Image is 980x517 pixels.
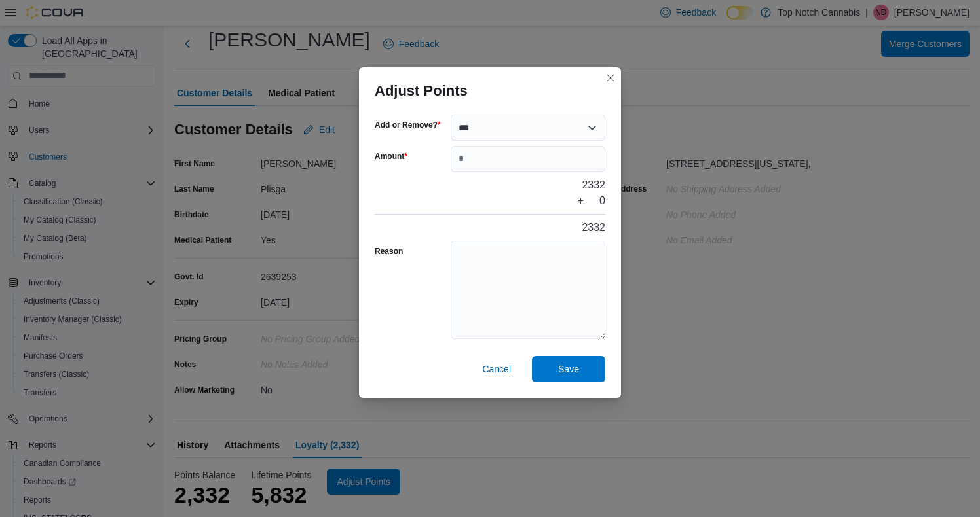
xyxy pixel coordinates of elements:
[599,193,605,209] div: 0
[582,177,605,193] div: 2332
[375,151,407,162] label: Amount
[375,83,468,99] h3: Adjust Points
[558,363,579,376] span: Save
[532,356,605,382] button: Save
[578,193,584,209] div: +
[603,70,618,86] button: Closes this modal window
[477,356,516,382] button: Cancel
[375,120,441,130] label: Add or Remove?
[582,220,605,236] div: 2332
[482,363,511,376] span: Cancel
[375,246,403,257] label: Reason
